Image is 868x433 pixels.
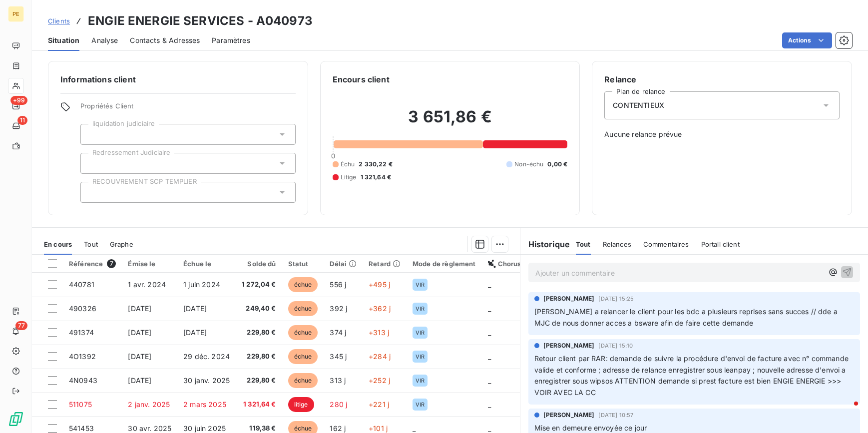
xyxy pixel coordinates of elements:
[330,424,346,433] span: 162 j
[488,352,491,361] span: _
[242,260,276,268] div: Solde dû
[69,259,116,268] div: Référence
[488,376,491,385] span: _
[288,277,318,292] span: échue
[604,129,840,139] span: Aucune relance prévue
[331,152,335,160] span: 0
[598,343,633,349] span: [DATE] 15:10
[128,376,151,385] span: [DATE]
[361,173,392,182] span: 1 321,64 €
[341,173,357,182] span: Litige
[330,280,346,289] span: 556 j
[413,260,476,268] div: Mode de règlement
[576,240,591,248] span: Tout
[369,424,388,433] span: +101 j
[183,260,230,268] div: Échue le
[288,325,318,340] span: échue
[543,341,595,350] span: [PERSON_NAME]
[330,352,347,361] span: 345 j
[598,412,633,418] span: [DATE] 10:57
[69,376,97,385] span: 4N0943
[416,378,425,384] span: VIR
[369,304,391,313] span: +362 j
[416,282,425,288] span: VIR
[84,240,98,248] span: Tout
[413,424,416,433] span: _
[17,116,27,125] span: 11
[613,100,664,110] span: CONTENTIEUX
[514,160,543,169] span: Non-échu
[369,352,391,361] span: +284 j
[69,328,94,337] span: 491374
[333,73,390,85] h6: Encours client
[288,301,318,316] span: échue
[69,424,94,433] span: 541453
[598,296,634,302] span: [DATE] 15:25
[416,354,425,360] span: VIR
[242,280,276,290] span: 1 272,04 €
[369,376,390,385] span: +252 j
[288,373,318,388] span: échue
[330,304,347,313] span: 392 j
[701,240,740,248] span: Portail client
[91,35,118,45] span: Analyse
[333,107,568,137] h2: 3 651,86 €
[330,376,346,385] span: 313 j
[183,280,220,289] span: 1 juin 2024
[520,238,570,250] h6: Historique
[416,402,425,408] span: VIR
[8,411,24,427] img: Logo LeanPay
[48,16,70,26] a: Clients
[369,328,389,337] span: +313 j
[130,35,200,45] span: Contacts & Adresses
[69,304,96,313] span: 490326
[183,400,226,409] span: 2 mars 2025
[416,330,425,336] span: VIR
[48,17,70,25] span: Clients
[128,260,171,268] div: Émise le
[330,400,347,409] span: 280 j
[242,328,276,338] span: 229,80 €
[488,328,491,337] span: _
[128,352,151,361] span: [DATE]
[643,240,689,248] span: Commentaires
[330,328,346,337] span: 374 j
[212,35,250,45] span: Paramètres
[604,73,840,85] h6: Relance
[359,160,393,169] span: 2 330,22 €
[242,376,276,386] span: 229,80 €
[88,12,313,30] h3: ENGIE ENERGIE SERVICES - A040973
[288,349,318,364] span: échue
[534,354,851,397] span: Retour client par RAR: demande de suivre la procédure d'envoi de facture avec n° commande valide ...
[534,307,840,327] span: [PERSON_NAME] a relancer le client pour les bdc a plusieurs reprises sans succes // dde a MJC de ...
[242,304,276,314] span: 249,40 €
[341,160,355,169] span: Échu
[183,352,230,361] span: 29 déc. 2024
[834,399,858,423] iframe: Intercom live chat
[369,400,389,409] span: +221 j
[107,259,116,268] span: 7
[69,400,92,409] span: 511075
[242,400,276,410] span: 1 321,64 €
[547,160,567,169] span: 0,00 €
[330,260,357,268] div: Délai
[488,304,491,313] span: _
[110,240,133,248] span: Graphe
[183,304,207,313] span: [DATE]
[89,188,97,197] input: Ajouter une valeur
[89,159,97,168] input: Ajouter une valeur
[128,280,166,289] span: 1 avr. 2024
[48,35,79,45] span: Situation
[488,424,491,433] span: _
[69,352,96,361] span: 4O1392
[128,400,170,409] span: 2 janv. 2025
[488,400,491,409] span: _
[242,352,276,362] span: 229,80 €
[543,294,595,303] span: [PERSON_NAME]
[80,102,296,116] span: Propriétés Client
[369,260,401,268] div: Retard
[603,240,631,248] span: Relances
[543,411,595,420] span: [PERSON_NAME]
[782,32,832,48] button: Actions
[69,280,94,289] span: 440781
